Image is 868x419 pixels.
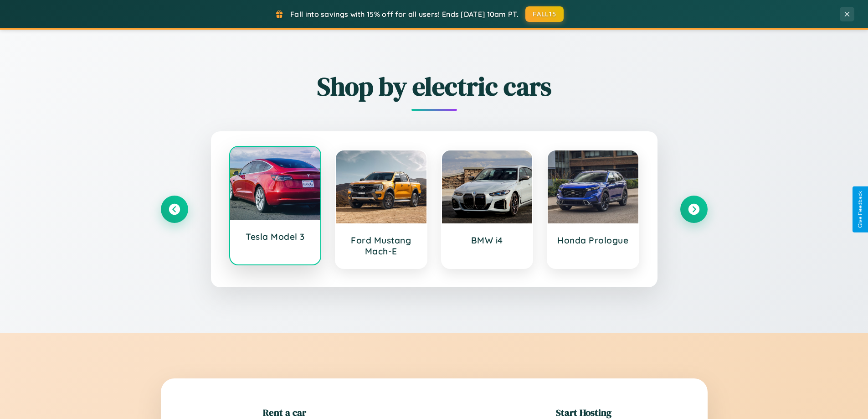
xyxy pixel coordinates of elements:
h2: Shop by electric cars [161,69,708,104]
h3: BMW i4 [451,235,524,246]
h2: Start Hosting [556,406,611,419]
span: Fall into savings with 15% off for all users! Ends [DATE] 10am PT. [290,10,519,19]
h2: Rent a car [263,406,306,419]
h3: Honda Prologue [557,235,629,246]
div: Give Feedback [857,191,863,228]
button: FALL15 [525,6,564,22]
h3: Tesla Model 3 [239,231,312,242]
h3: Ford Mustang Mach-E [345,235,417,257]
